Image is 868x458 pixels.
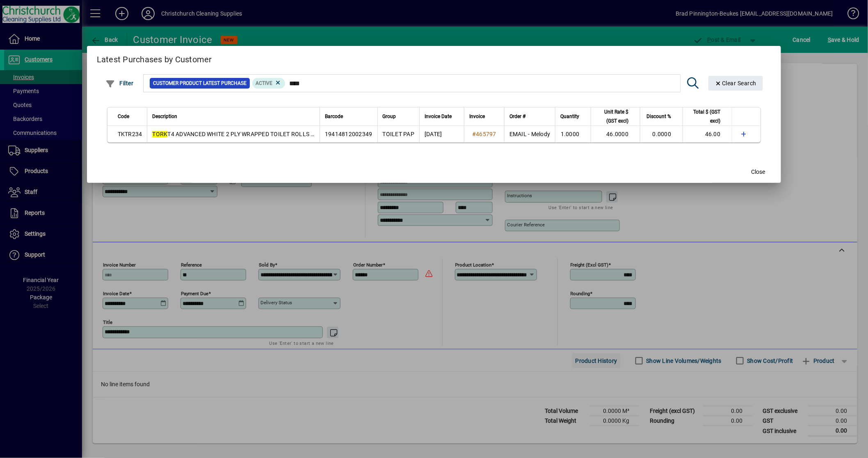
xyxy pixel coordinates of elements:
span: Description [152,112,177,121]
div: Barcode [325,112,372,121]
span: Clear Search [715,80,757,87]
span: Code [118,112,129,121]
button: Clear [708,76,763,91]
span: Quantity [560,112,579,121]
span: 19414812002349 [325,131,372,137]
div: Invoice [469,112,499,121]
div: Code [118,112,142,121]
div: Total $ (GST excl) [688,107,728,125]
span: Group [383,112,396,121]
span: T4 ADVANCED WHITE 2 PLY WRAPPED TOILET ROLLS 400S X 48 [152,131,338,137]
td: 0.0000 [640,126,683,142]
div: Order # [509,112,550,121]
td: [DATE] [419,126,464,142]
span: Barcode [325,112,343,121]
span: Close [751,168,765,176]
div: Unit Rate $ (GST excl) [596,107,636,125]
div: Invoice Date [425,112,459,121]
span: Discount % [646,112,671,121]
span: Unit Rate $ (GST excl) [596,107,628,125]
div: Quantity [560,112,587,121]
mat-chip: Product Activation Status: Active [252,78,285,89]
div: Discount % [645,112,678,121]
h2: Latest Purchases by Customer [87,46,781,70]
em: TORK [152,131,167,137]
td: 46.0000 [591,126,640,142]
span: # [472,131,476,137]
span: TOILET PAP [383,131,415,137]
span: Filter [105,80,134,87]
span: Order # [509,112,525,121]
button: Filter [103,76,136,91]
td: EMAIL - Melody [504,126,555,142]
span: Active [256,80,272,86]
td: 46.00 [683,126,732,142]
a: #465797 [469,130,499,139]
td: 1.0000 [555,126,591,142]
div: Group [383,112,415,121]
span: TKTR234 [118,131,142,137]
span: Customer Product Latest Purchase [153,79,247,87]
span: Invoice Date [425,112,452,121]
span: Total $ (GST excl) [688,107,720,125]
button: Close [745,165,771,180]
div: Description [152,112,315,121]
span: Invoice [469,112,485,121]
span: 465797 [476,131,496,137]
